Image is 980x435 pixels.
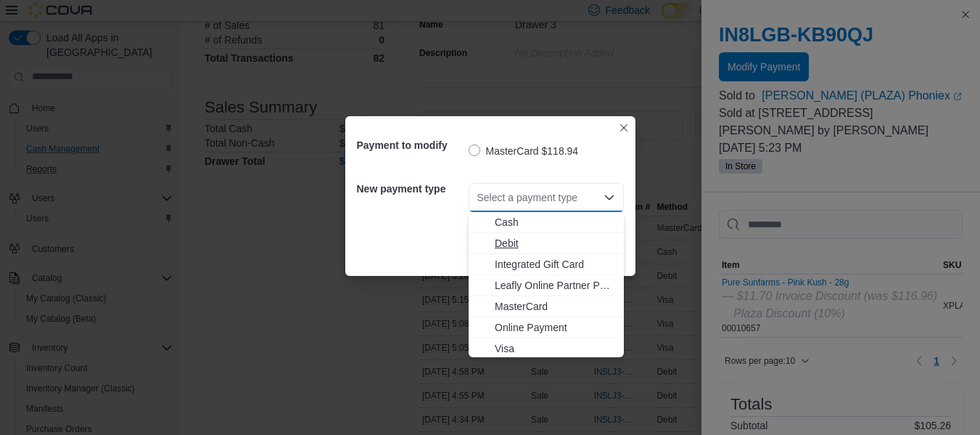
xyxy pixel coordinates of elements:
[495,215,615,229] span: Cash
[469,212,624,233] button: Cash
[495,320,615,335] span: Online Payment
[469,275,624,296] button: Leafly Online Partner Payment
[357,131,466,160] h5: Payment to modify
[469,142,579,160] label: MasterCard $118.94
[495,278,615,293] span: Leafly Online Partner Payment
[495,299,615,314] span: MasterCard
[604,192,615,203] button: Close list of options
[469,338,624,359] button: Visa
[469,254,624,275] button: Integrated Gift Card
[495,257,615,272] span: Integrated Gift Card
[469,317,624,338] button: Online Payment
[477,189,479,206] input: Accessible screen reader label
[495,341,615,356] span: Visa
[469,233,624,254] button: Debit
[469,296,624,317] button: MasterCard
[495,236,615,251] span: Debit
[357,174,466,203] h5: New payment type
[469,212,624,359] div: Choose from the following options
[615,119,633,137] button: Closes this modal window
